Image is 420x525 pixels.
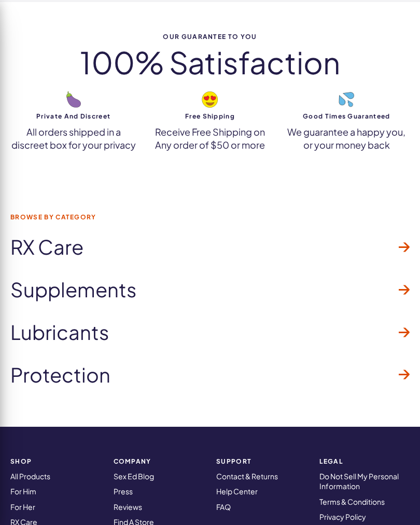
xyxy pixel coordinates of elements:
[114,458,204,465] strong: COMPANY
[216,502,231,511] a: FAQ
[10,502,35,511] a: For Her
[10,353,410,396] a: Protection
[10,268,410,311] a: Supplements
[10,33,410,40] span: Our Guarantee to you
[147,113,273,120] strong: Free Shipping
[10,458,101,465] strong: SHOP
[10,125,136,151] p: All orders shipped in a discreet box for your privacy
[284,125,410,151] p: We guarantee a happy you, or your money back
[10,487,36,496] a: For Him
[216,487,258,496] a: Help Center
[10,113,136,120] strong: Private and discreet
[10,226,410,268] a: RX Care
[10,321,109,343] span: Lubricants
[319,512,366,521] a: Privacy Policy
[216,458,307,465] strong: Support
[10,311,410,353] a: Lubricants
[319,497,385,506] a: Terms & Conditions
[339,92,354,108] img: droplets emoji
[319,471,399,491] a: Do Not Sell My Personal Information
[284,113,410,120] strong: Good Times Guaranteed
[66,91,81,108] img: eggplant emoji
[114,502,142,511] a: Reviews
[216,471,278,481] a: Contact & Returns
[10,236,83,258] span: RX Care
[10,364,110,386] span: Protection
[319,458,410,465] strong: Legal
[10,279,136,300] span: Supplements
[114,471,154,481] a: Sex Ed Blog
[202,91,218,108] img: heart-eyes emoji
[147,125,273,151] p: Receive Free Shipping on Any order of $50 or more
[10,46,410,79] h2: 100% Satisfaction
[114,487,133,496] a: Press
[10,471,50,481] a: All Products
[10,214,410,220] span: Browse by Category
